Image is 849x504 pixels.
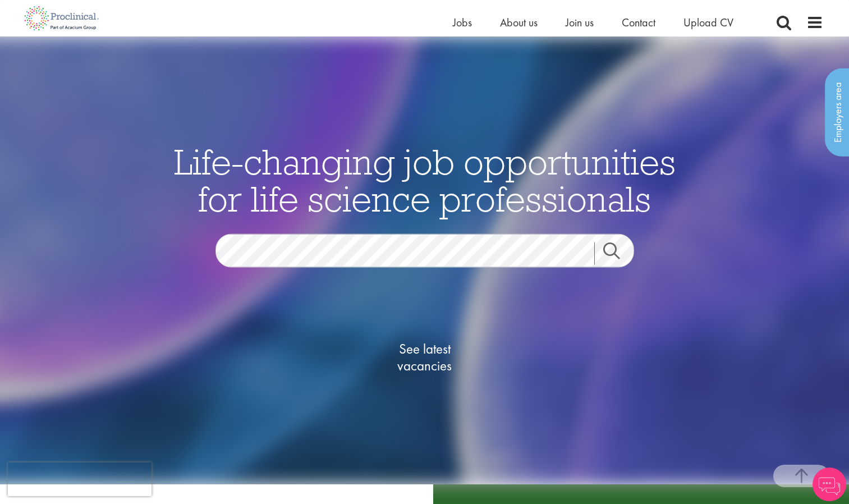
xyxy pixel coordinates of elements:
a: See latestvacancies [369,295,481,419]
a: Join us [566,15,594,30]
a: Jobs [453,15,472,30]
a: Upload CV [683,15,733,30]
span: Life-changing job opportunities for life science professionals [174,139,676,221]
iframe: reCAPTCHA [8,462,152,496]
a: Job search submit button [594,242,643,264]
span: See latest vacancies [369,340,481,374]
img: Chatbot [813,468,846,501]
a: About us [500,15,538,30]
a: Contact [622,15,655,30]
